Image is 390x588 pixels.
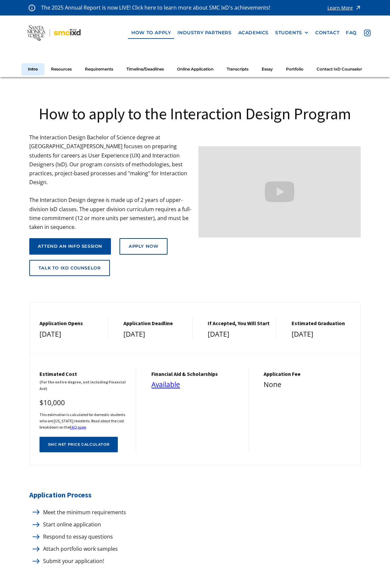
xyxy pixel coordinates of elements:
[327,3,361,12] a: Learn More
[312,27,343,39] a: contact
[48,442,109,447] div: SMC net price calculator
[39,371,129,377] h5: Estimated cost
[129,244,158,249] div: Apply Now
[310,63,369,75] a: Contact IxD Counselor
[40,532,113,541] p: Respond to essay questions
[29,260,110,276] a: talk to ixd counselor
[40,557,104,566] p: Submit your application!
[174,27,235,39] a: industry partners
[120,63,170,75] a: Timeline/Deadlines
[27,25,81,41] img: Santa Monica College - SMC IxD logo
[235,27,272,39] a: Academics
[355,3,361,12] img: icon - arrow - alert
[21,63,44,75] a: Intro
[327,6,353,10] div: Learn More
[198,146,361,238] iframe: Design your future with a Bachelor's Degree in Interaction Design from Santa Monica College
[275,30,309,36] div: STUDENTS
[39,379,129,391] h6: (For the entire degree, not including Financial Aid)
[220,63,255,75] a: Transcripts
[264,379,354,391] div: None
[255,63,279,75] a: Essay
[364,30,371,36] img: icon - instagram
[29,4,35,11] img: icon - information - alert
[128,27,174,39] a: how to apply
[208,320,270,326] h5: If Accepted, You Will Start
[151,371,241,377] h5: financial aid & Scholarships
[39,320,101,326] h5: Application Opens
[29,103,361,124] h1: How to apply to the Interaction Design Program
[41,3,271,12] p: The 2025 Annual Report is now LIVE! Click here to learn more about SMC IxD's achievements!
[123,328,185,340] div: [DATE]
[208,328,270,340] div: [DATE]
[40,545,118,553] p: Attach portfolio work samples
[70,425,86,430] a: FAQ page
[39,437,118,452] a: SMC net price calculator
[279,63,310,75] a: Portfolio
[39,266,101,271] div: talk to ixd counselor
[29,238,111,255] a: attend an info session
[292,328,354,340] div: [DATE]
[292,320,354,326] h5: estimated graduation
[38,244,102,249] div: attend an info session
[39,411,129,431] h6: This estimation is calculated for domestic students who are [US_STATE] residents. Read about the ...
[40,508,126,517] p: Meet the minimum requirements
[151,380,180,389] a: Available
[343,27,360,39] a: faq
[29,489,361,501] h5: Application Process
[119,238,168,255] a: Apply Now
[123,320,185,326] h5: Application Deadline
[275,30,302,36] div: STUDENTS
[39,328,101,340] div: [DATE]
[29,133,192,232] p: The Interaction Design Bachelor of Science degree at [GEOGRAPHIC_DATA][PERSON_NAME] focuses on pr...
[264,371,354,377] h5: Application Fee
[44,63,78,75] a: Resources
[78,63,120,75] a: Requirements
[170,63,220,75] a: Online Application
[40,520,101,529] p: Start online application
[39,397,129,409] div: $10,000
